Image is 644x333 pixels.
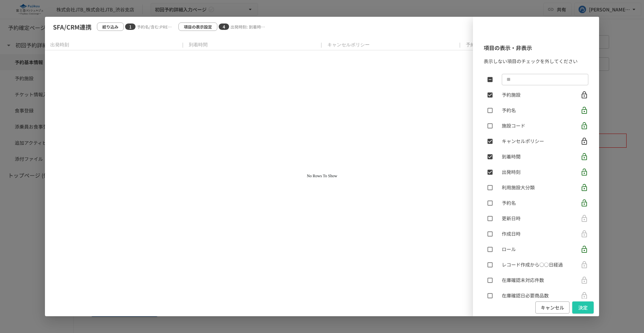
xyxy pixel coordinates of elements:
[502,230,521,237] p: 作成日時
[502,199,516,206] p: 予約名
[502,276,544,284] p: 在庫確認未対応件数
[502,168,521,176] p: 出発時刻
[502,245,516,253] p: ロール
[502,261,563,268] p: レコード作成から○○日経過
[484,44,588,52] p: 項目の表示・非表示
[502,292,549,299] p: 在庫確認日必要商品数
[502,91,521,98] p: 予約施設
[502,137,544,145] p: キャンセルポリシー
[502,215,521,222] p: 更新日時
[502,153,521,160] p: 到着時間
[502,122,525,129] p: 施設コード
[502,184,535,191] p: 利用施設大分類
[484,57,588,65] p: 表示しない項目のチェックを外してください
[502,106,516,114] p: 予約名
